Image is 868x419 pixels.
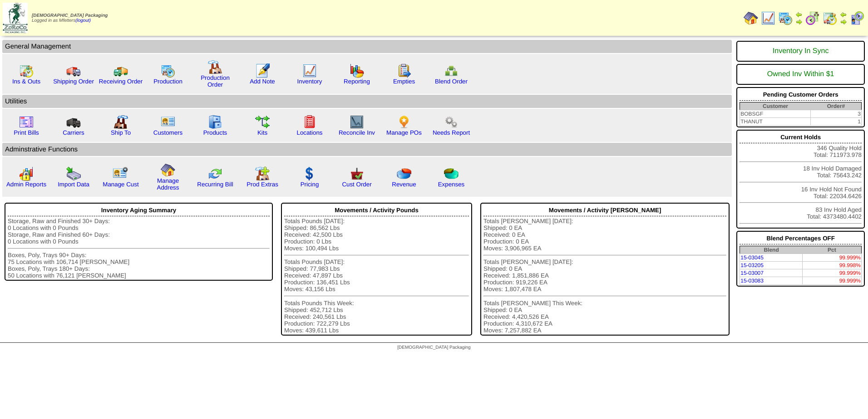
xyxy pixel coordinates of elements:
[66,166,81,181] img: import.gif
[823,11,837,25] img: calendarinout.gif
[208,60,222,74] img: factory.gif
[483,205,726,216] div: Movements / Activity [PERSON_NAME]
[740,246,803,254] th: Blend
[153,129,182,136] a: Customers
[103,181,138,188] a: Manage Cust
[350,63,364,78] img: graph.gif
[740,89,862,101] div: Pending Customer Orders
[247,181,278,188] a: Prod Extras
[161,115,175,129] img: customers.gif
[795,18,803,25] img: arrowright.gif
[840,18,847,25] img: arrowright.gif
[19,115,34,129] img: invoice2.gif
[12,78,40,85] a: Ins & Outs
[6,181,46,188] a: Admin Reports
[805,11,820,25] img: calendarblend.gif
[740,233,862,244] div: Blend Percentages OFF
[803,246,862,254] th: Pct
[438,181,465,188] a: Expenses
[8,205,270,216] div: Inventory Aging Summary
[850,11,864,25] img: calendarcustomer.gif
[393,78,415,85] a: Empties
[2,40,732,53] td: General Management
[197,181,233,188] a: Recurring Bill
[811,102,862,110] th: Order#
[19,63,34,78] img: calendarinout.gif
[257,129,267,136] a: Kits
[208,166,222,181] img: reconcile.gif
[350,115,364,129] img: line_graph2.gif
[740,262,764,268] a: 15-03205
[350,166,364,181] img: cust_order.png
[803,269,862,277] td: 99.999%
[284,205,469,216] div: Movements / Activity Pounds
[740,102,811,110] th: Customer
[795,11,803,18] img: arrowleft.gif
[778,11,793,25] img: calendarprod.gif
[255,166,270,181] img: prodextras.gif
[63,129,84,136] a: Carriers
[2,143,732,156] td: Adminstrative Functions
[153,78,182,85] a: Production
[2,95,732,108] td: Utilities
[32,13,108,23] span: Logged in as Mfetters
[3,3,28,33] img: zoroco-logo-small.webp
[250,78,275,85] a: Add Note
[302,115,317,129] img: locations.gif
[342,181,371,188] a: Cust Order
[740,66,862,83] div: Owned Inv Within $1
[803,254,862,262] td: 99.999%
[740,270,764,276] a: 15-03007
[740,132,862,143] div: Current Holds
[302,63,317,78] img: line_graph.gif
[386,129,422,136] a: Manage POs
[99,78,143,85] a: Receiving Order
[255,115,270,129] img: workflow.gif
[397,115,411,129] img: po.png
[32,13,108,18] span: [DEMOGRAPHIC_DATA] Packaging
[433,129,470,136] a: Needs Report
[14,129,39,136] a: Print Bills
[157,177,179,191] a: Manage Address
[53,78,94,85] a: Shipping Order
[208,115,222,129] img: cabinet.gif
[397,345,470,350] span: [DEMOGRAPHIC_DATA] Packaging
[339,129,375,136] a: Reconcile Inv
[444,63,459,78] img: network.png
[19,166,34,181] img: graph2.png
[111,129,131,136] a: Ship To
[113,115,128,129] img: factory2.gif
[397,63,411,78] img: workorder.gif
[740,278,764,284] a: 15-03083
[75,18,91,23] a: (logout)
[66,63,81,78] img: truck.gif
[444,115,459,129] img: workflow.png
[803,277,862,285] td: 99.999%
[761,11,775,25] img: line_graph.gif
[740,118,811,126] td: THANUT
[483,218,726,334] div: Totals [PERSON_NAME] [DATE]: Shipped: 0 EA Received: 0 EA Production: 0 EA Moves: 3,906,965 EA To...
[113,63,128,78] img: truck2.gif
[8,218,270,279] div: Storage, Raw and Finished 30+ Days: 0 Locations with 0 Pounds Storage, Raw and Finished 60+ Days:...
[435,78,468,85] a: Blend Order
[444,166,459,181] img: pie_chart2.png
[397,166,411,181] img: pie_chart.png
[113,166,129,181] img: managecust.png
[201,74,230,88] a: Production Order
[840,11,847,18] img: arrowleft.gif
[66,115,81,129] img: truck3.gif
[740,110,811,118] td: BOBSGF
[744,11,758,25] img: home.gif
[296,129,322,136] a: Locations
[161,63,175,78] img: calendarprod.gif
[811,110,862,118] td: 3
[301,181,319,188] a: Pricing
[58,181,89,188] a: Import Data
[392,181,416,188] a: Revenue
[302,166,317,181] img: dollar.gif
[284,218,469,334] div: Totals Pounds [DATE]: Shipped: 86,562 Lbs Received: 42,500 Lbs Production: 0 Lbs Moves: 100,494 L...
[736,130,865,229] div: 346 Quality Hold Total: 711973.978 18 Inv Hold Damaged Total: 75643.242 16 Inv Hold Not Found Tot...
[740,254,764,261] a: 15-03045
[803,262,862,269] td: 99.998%
[297,78,322,85] a: Inventory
